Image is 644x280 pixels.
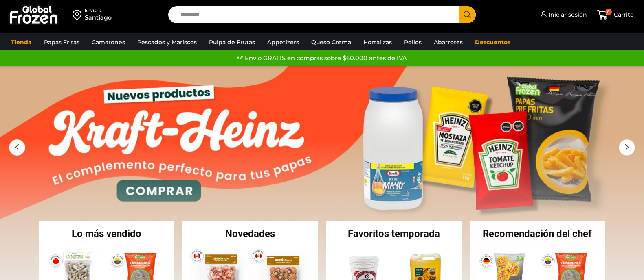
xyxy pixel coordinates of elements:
a: Tienda [7,35,36,50]
a: Appetizers [263,35,303,50]
a: Descuentos [471,35,514,50]
a: Papas Fritas [40,35,84,50]
a: Pulpa de Frutas [205,35,259,50]
a: Hortalizas [359,35,396,50]
h2: Lo más vendido [39,229,175,239]
div: Previous slide [9,139,25,156]
h2: Recomendación del chef [470,229,605,239]
div: Santiago [85,13,112,22]
a: Abarrotes [430,35,467,50]
span: 0 [605,9,612,15]
a: Camarones [88,35,129,50]
span: Iniciar sesión [547,11,587,19]
a: Pescados y Mariscos [133,35,201,50]
span: Carrito [612,11,634,19]
h2: Novedades [182,229,318,239]
img: address-field-icon.svg [73,8,85,22]
a: Queso Crema [307,35,355,50]
div: Enviar a [85,8,112,13]
h2: Favoritos temporada [326,229,462,239]
a: Iniciar sesión [538,7,587,23]
a: Pollos [400,35,426,50]
a: 0 Carrito [595,5,636,24]
div: Next slide [619,139,635,156]
button: Search button [459,6,476,23]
